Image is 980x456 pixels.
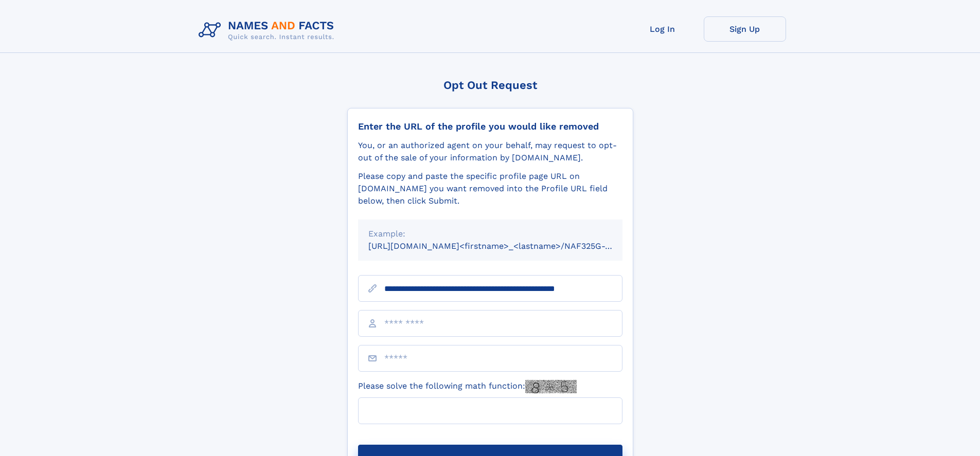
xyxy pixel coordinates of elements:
small: [URL][DOMAIN_NAME]<firstname>_<lastname>/NAF325G-xxxxxxxx [368,241,642,251]
label: Please solve the following math function: [358,380,577,393]
div: You, or an authorized agent on your behalf, may request to opt-out of the sale of your informatio... [358,139,622,164]
div: Opt Out Request [347,79,633,92]
a: Log In [621,16,704,42]
img: Logo Names and Facts [194,16,343,44]
a: Sign Up [704,16,786,42]
div: Enter the URL of the profile you would like removed [358,121,622,132]
div: Please copy and paste the specific profile page URL on [DOMAIN_NAME] you want removed into the Pr... [358,170,622,207]
div: Example: [368,228,612,240]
